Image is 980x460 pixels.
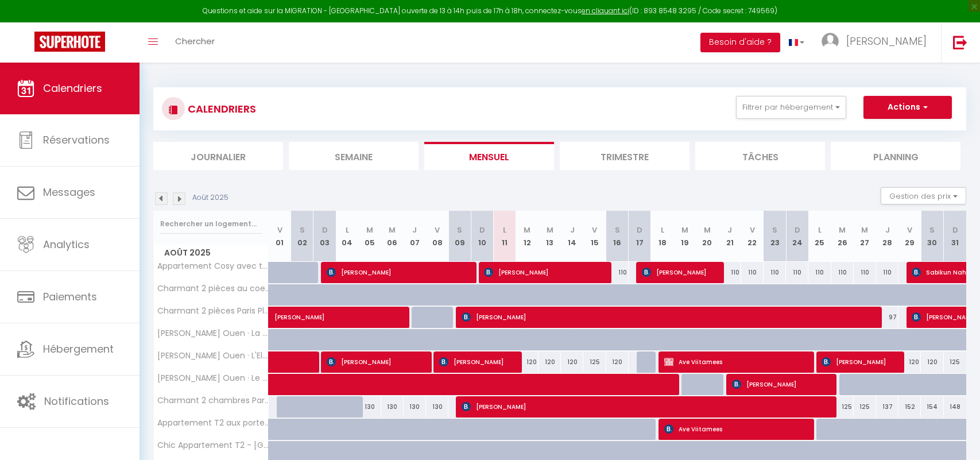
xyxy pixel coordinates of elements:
[898,396,921,418] div: 152
[539,211,561,262] th: 13
[43,81,102,95] span: Calendriers
[921,396,943,418] div: 154
[606,262,629,283] div: 110
[863,96,952,119] button: Actions
[269,211,291,262] th: 01
[358,211,381,262] th: 05
[153,142,283,170] li: Journalier
[539,351,561,373] div: 120
[43,237,90,252] span: Analytics
[156,262,270,270] span: Appartement Cosy avec terrasse aux portes de [GEOGRAPHIC_DATA]
[704,225,711,235] abbr: M
[156,307,270,315] span: Charmant 2 pièces Paris Pleyel- [GEOGRAPHIC_DATA]
[404,211,426,262] th: 07
[732,373,829,395] span: [PERSON_NAME]
[898,351,921,373] div: 120
[166,22,223,63] a: Chercher
[494,211,516,262] th: 11
[592,225,597,235] abbr: V
[944,351,966,373] div: 125
[661,225,664,235] abbr: L
[839,225,846,235] abbr: M
[479,225,485,235] abbr: D
[681,225,688,235] abbr: M
[561,211,583,262] th: 14
[822,33,839,50] img: ...
[795,225,800,235] abbr: D
[808,211,831,262] th: 25
[327,351,424,373] span: [PERSON_NAME]
[336,211,358,262] th: 04
[772,225,777,235] abbr: S
[269,307,291,328] a: [PERSON_NAME]
[876,211,898,262] th: 28
[524,225,530,235] abbr: M
[719,262,741,283] div: 110
[876,262,898,283] div: 110
[43,289,97,304] span: Paiements
[327,261,468,283] span: [PERSON_NAME]
[381,211,404,262] th: 06
[629,211,651,262] th: 17
[885,225,890,235] abbr: J
[764,262,786,283] div: 110
[366,225,373,235] abbr: M
[921,351,943,373] div: 120
[156,441,270,450] span: Chic Appartement T2 - [GEOGRAPHIC_DATA] 15
[426,211,448,262] th: 08
[346,225,349,235] abbr: L
[813,22,941,63] a: ... [PERSON_NAME]
[921,211,943,262] th: 30
[831,262,854,283] div: 110
[175,35,215,47] span: Chercher
[808,262,831,283] div: 110
[435,225,440,235] abbr: V
[741,211,764,262] th: 22
[637,225,642,235] abbr: D
[274,300,433,322] span: [PERSON_NAME]
[651,211,673,262] th: 18
[381,396,404,418] div: 130
[43,185,95,199] span: Messages
[664,418,806,440] span: Ave Viitamees
[313,211,336,262] th: 03
[462,306,872,328] span: [PERSON_NAME]
[516,211,539,262] th: 12
[606,211,629,262] th: 16
[750,225,755,235] abbr: V
[727,225,732,235] abbr: J
[741,262,764,283] div: 110
[786,262,808,283] div: 110
[764,211,786,262] th: 23
[881,187,966,204] button: Gestion des prix
[846,34,927,48] span: [PERSON_NAME]
[953,35,967,49] img: logout
[642,261,716,283] span: [PERSON_NAME]
[876,396,898,418] div: 137
[462,396,827,418] span: [PERSON_NAME]
[719,211,741,262] th: 21
[606,351,629,373] div: 120
[448,211,471,262] th: 09
[861,225,868,235] abbr: M
[156,329,270,338] span: [PERSON_NAME] Ouen · La Chic Oasis - spacieux T2 aux portes de [GEOGRAPHIC_DATA]
[289,142,419,170] li: Semaine
[831,396,854,418] div: 125
[484,261,603,283] span: [PERSON_NAME]
[185,96,256,122] h3: CALENDRIERS
[412,225,417,235] abbr: J
[854,211,876,262] th: 27
[854,262,876,283] div: 110
[156,419,270,427] span: Appartement T2 aux portes de [GEOGRAPHIC_DATA] privatif
[664,351,806,373] span: Ave Viitamees
[547,225,553,235] abbr: M
[876,307,898,328] div: 97
[156,351,270,360] span: [PERSON_NAME] Ouen · L'Elégante Oasis - grand T2 aux portes de [GEOGRAPHIC_DATA]
[952,225,958,235] abbr: D
[944,396,966,418] div: 148
[156,374,270,382] span: [PERSON_NAME] Ouen · Le Wooden Oasis - spacieux T2 aux portes de [GEOGRAPHIC_DATA]
[389,225,396,235] abbr: M
[831,211,854,262] th: 26
[471,211,493,262] th: 10
[696,211,718,262] th: 20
